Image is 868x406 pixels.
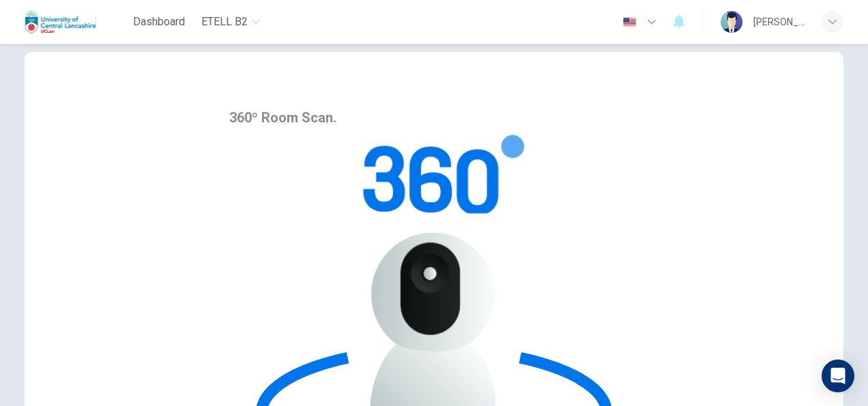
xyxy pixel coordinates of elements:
span: 360º Room Scan. [229,109,336,126]
div: Open Intercom Messenger [822,360,854,392]
button: eTELL B2 [196,10,265,34]
span: eTELL B2 [201,14,248,30]
button: Dashboard [128,10,190,34]
img: Uclan logo [25,8,96,36]
img: en [621,17,638,27]
img: Profile picture [721,11,742,33]
a: Uclan logo [25,8,128,36]
div: [PERSON_NAME] [753,14,805,30]
span: Dashboard [133,14,185,30]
